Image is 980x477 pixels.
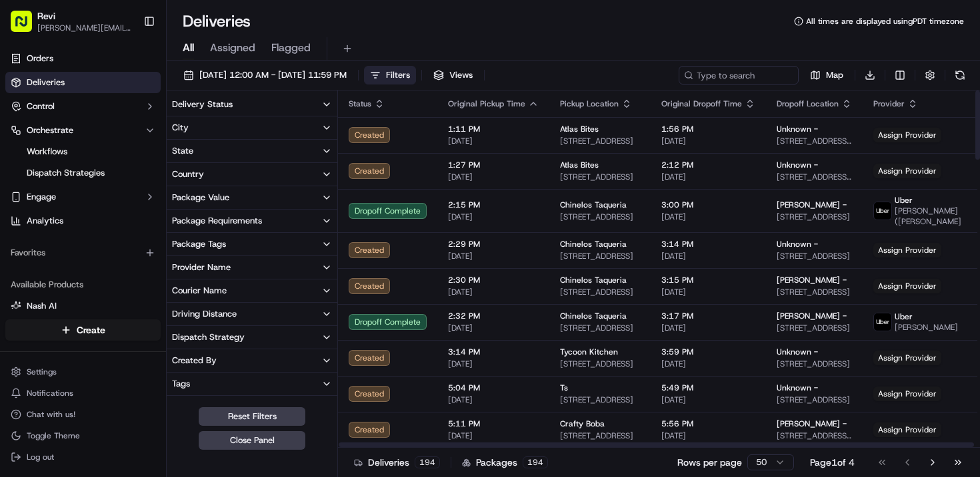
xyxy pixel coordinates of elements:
[873,128,941,142] span: Assign Provider
[777,359,852,369] span: [STREET_ADDRESS]
[560,347,618,357] span: Tycoon Kitchen
[895,322,958,333] span: [PERSON_NAME]
[677,456,742,469] p: Rows per page
[210,40,255,56] span: Assigned
[661,287,755,297] span: [DATE]
[661,160,755,170] span: 2:12 PM
[777,200,847,210] span: [PERSON_NAME] -
[560,383,568,393] span: Ts
[172,122,189,134] div: City
[873,279,941,293] span: Assign Provider
[415,456,440,468] div: 194
[777,160,818,170] span: Unknown -
[661,275,755,285] span: 3:15 PM
[37,23,133,33] button: [PERSON_NAME][EMAIL_ADDRESS][DOMAIN_NAME]
[167,140,337,162] button: State
[11,300,155,312] a: Nash AI
[167,256,337,279] button: Provider Name
[661,172,755,182] span: [DATE]
[448,323,539,333] span: [DATE]
[777,239,818,249] span: Unknown -
[462,456,548,469] div: Packages
[5,96,161,117] button: Control
[448,275,539,285] span: 2:30 PM
[448,359,539,369] span: [DATE]
[167,303,337,325] button: Driving Distance
[172,168,204,180] div: Country
[183,40,194,56] span: All
[874,313,891,331] img: uber-new-logo.jpeg
[661,200,755,210] span: 3:00 PM
[560,136,640,146] span: [STREET_ADDRESS]
[5,426,161,445] button: Toggle Theme
[560,275,627,285] span: Chinelos Taqueria
[448,200,539,210] span: 2:15 PM
[448,124,539,134] span: 1:11 PM
[661,251,755,261] span: [DATE]
[560,239,627,249] span: Chinelos Taqueria
[5,384,161,402] button: Notifications
[449,69,473,81] span: Views
[27,124,73,136] span: Orchestrate
[27,53,53,65] span: Orders
[448,418,539,429] span: 5:11 PM
[873,351,941,365] span: Assign Provider
[951,66,969,84] button: Refresh
[448,160,539,170] span: 1:27 PM
[873,98,905,109] span: Provider
[661,359,755,369] span: [DATE]
[895,195,913,206] span: Uber
[448,239,539,249] span: 2:29 PM
[873,164,941,178] span: Assign Provider
[661,98,742,109] span: Original Dropoff Time
[560,287,640,297] span: [STREET_ADDRESS]
[661,239,755,249] span: 3:14 PM
[661,395,755,405] span: [DATE]
[27,300,57,312] span: Nash AI
[661,383,755,393] span: 5:49 PM
[661,212,755,222] span: [DATE]
[560,172,640,182] span: [STREET_ADDRESS]
[448,172,539,182] span: [DATE]
[873,243,941,257] span: Assign Provider
[167,326,337,349] button: Dispatch Strategy
[448,212,539,222] span: [DATE]
[661,136,755,146] span: [DATE]
[354,456,440,469] div: Deliveries
[5,210,161,232] a: Analytics
[427,66,479,84] button: Views
[560,212,640,222] span: [STREET_ADDRESS]
[560,323,640,333] span: [STREET_ADDRESS]
[5,274,161,295] div: Available Products
[27,215,63,227] span: Analytics
[5,48,161,69] a: Orders
[448,383,539,393] span: 5:04 PM
[27,452,54,462] span: Log out
[777,136,852,146] span: [STREET_ADDRESS][PERSON_NAME]
[167,349,337,372] button: Created By
[661,323,755,333] span: [DATE]
[777,323,852,333] span: [STREET_ADDRESS]
[661,347,755,357] span: 3:59 PM
[172,331,245,343] div: Dispatch Strategy
[777,172,852,182] span: [STREET_ADDRESS][PERSON_NAME]
[21,142,145,161] a: Workflows
[777,383,818,393] span: Unknown -
[37,9,55,23] button: Revi
[679,66,799,84] input: Type to search
[5,295,161,317] button: Nash AI
[895,206,961,227] span: [PERSON_NAME] ([PERSON_NAME]
[826,69,843,81] span: Map
[523,456,548,468] div: 194
[27,409,75,420] span: Chat with us!
[777,347,818,357] span: Unknown -
[167,233,337,255] button: Package Tags
[172,285,227,297] div: Courier Name
[5,448,161,466] button: Log out
[172,192,229,204] div: Package Value
[167,116,337,139] button: City
[560,200,627,210] span: Chinelos Taqueria
[5,319,161,341] button: Create
[364,66,416,84] button: Filters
